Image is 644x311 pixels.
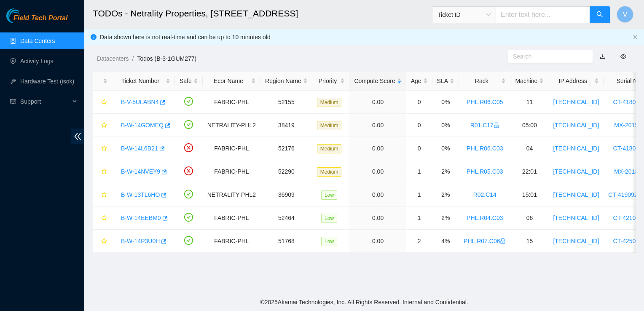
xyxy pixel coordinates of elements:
span: check-circle [184,190,193,198]
td: 1 [406,183,432,206]
span: / [132,55,134,62]
a: Data Centers [20,38,55,44]
a: B-W-14GOMEQ [121,122,164,129]
td: 0 [406,91,432,114]
a: [TECHNICAL_ID] [553,122,599,129]
span: star [101,169,107,175]
a: [TECHNICAL_ID] [553,214,599,221]
td: FABRIC-PHL [203,91,260,114]
a: R01.C17lock [470,122,499,129]
a: Todos (B-3-1GUM277) [137,55,196,62]
a: PHL.R06.C05 [467,99,503,105]
span: Medium [317,98,342,107]
td: 52464 [260,206,312,230]
span: Medium [317,167,342,177]
span: star [101,215,107,222]
td: 1 [406,160,432,183]
td: NETRALITY-PHL2 [203,183,260,206]
button: star [97,234,107,248]
td: 2% [432,183,459,206]
span: star [101,238,107,245]
a: B-W-14P3U0H [121,238,160,244]
td: 0.00 [349,230,406,253]
td: 2% [432,206,459,230]
span: lock [500,238,506,244]
a: B-V-5ULABN4 [121,99,158,105]
td: 05:00 [510,114,548,137]
button: star [97,188,107,201]
span: double-left [71,129,84,144]
td: 0.00 [349,160,406,183]
a: [TECHNICAL_ID] [553,99,599,105]
span: close-circle [184,143,193,152]
td: FABRIC-PHL [203,137,260,160]
button: search [590,6,610,23]
td: 0% [432,114,459,137]
button: close [633,35,638,40]
td: 36909 [260,183,312,206]
a: PHL.R07.C06lock [464,238,506,244]
input: Enter text here... [496,6,590,23]
span: Low [321,214,337,223]
td: 2% [432,160,459,183]
input: Search [513,52,581,61]
td: 0.00 [349,137,406,160]
footer: © 2025 Akamai Technologies, Inc. All Rights Reserved. Internal and Confidential. [84,293,644,311]
td: FABRIC-PHL [203,206,260,230]
span: Ticket ID [437,8,491,21]
span: close-circle [184,166,193,175]
a: [TECHNICAL_ID] [553,145,599,152]
td: 15 [510,230,548,253]
td: 15:01 [510,183,548,206]
button: V [617,6,633,23]
span: Field Tech Portal [13,14,67,22]
td: 0% [432,91,459,114]
img: Akamai Technologies [6,8,43,23]
td: FABRIC-PHL [203,160,260,183]
span: star [101,145,107,152]
button: star [97,118,107,132]
a: R02.C14 [473,191,496,198]
span: star [101,122,107,129]
span: Low [321,190,337,200]
td: 0.00 [349,91,406,114]
td: 52290 [260,160,312,183]
span: check-circle [184,213,193,222]
span: V [623,9,628,20]
button: star [97,95,107,109]
a: B-W-14NVEY9 [121,168,160,175]
span: Low [321,237,337,246]
td: 2 [406,230,432,253]
td: 0 [406,137,432,160]
td: NETRALITY-PHL2 [203,114,260,137]
span: star [101,99,107,106]
a: PHL.R05.C03 [467,168,503,175]
button: star [97,165,107,178]
span: Support [20,93,70,110]
td: 0% [432,137,459,160]
span: eye [620,54,626,59]
a: B-W-14L6B21 [121,145,158,152]
td: 04 [510,137,548,160]
span: lock [494,122,499,128]
a: Activity Logs [20,58,54,64]
td: 11 [510,91,548,114]
td: 0.00 [349,206,406,230]
td: 51768 [260,230,312,253]
td: 0.00 [349,114,406,137]
td: 0.00 [349,183,406,206]
td: 0 [406,114,432,137]
span: star [101,192,107,198]
span: close [633,35,638,40]
td: 06 [510,206,548,230]
td: FABRIC-PHL [203,230,260,253]
td: 1 [406,206,432,230]
span: check-circle [184,236,193,245]
a: PHL.R06.C03 [467,145,503,152]
a: B-W-14EEBM0 [121,214,161,221]
a: PHL.R04.C03 [467,214,503,221]
a: B-W-13TL6HO [121,191,160,198]
span: check-circle [184,97,193,106]
a: Datacenters [97,55,129,62]
td: 52176 [260,137,312,160]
